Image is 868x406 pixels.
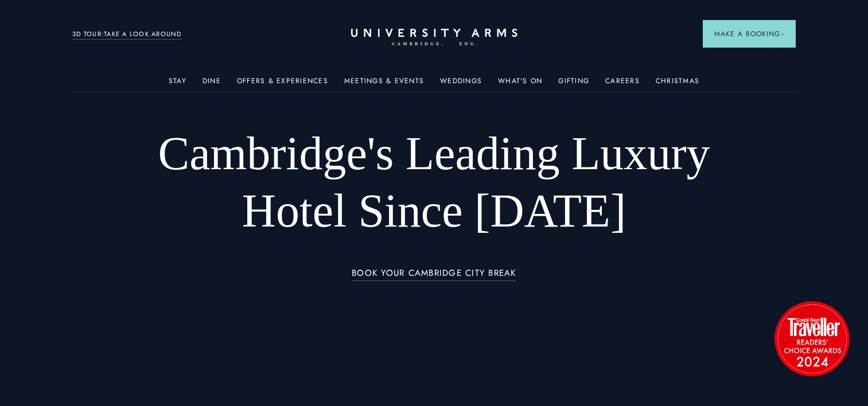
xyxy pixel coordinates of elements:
img: image-2524eff8f0c5d55edbf694693304c4387916dea5-1501x1501-png [769,295,855,381]
button: Make a BookingArrow icon [703,20,796,48]
h1: Cambridge's Leading Luxury Hotel Since [DATE] [145,125,723,240]
a: Gifting [558,77,589,92]
a: 3D TOUR:TAKE A LOOK AROUND [72,29,182,40]
a: Meetings & Events [344,77,424,92]
a: Offers & Experiences [237,77,328,92]
a: Weddings [440,77,482,92]
a: Home [351,29,517,46]
a: Stay [169,77,186,92]
img: Arrow icon [780,32,784,36]
a: Christmas [656,77,699,92]
span: Make a Booking [714,29,784,39]
a: What's On [498,77,542,92]
a: BOOK YOUR CAMBRIDGE CITY BREAK [352,268,516,282]
a: Dine [203,77,221,92]
a: Careers [605,77,640,92]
